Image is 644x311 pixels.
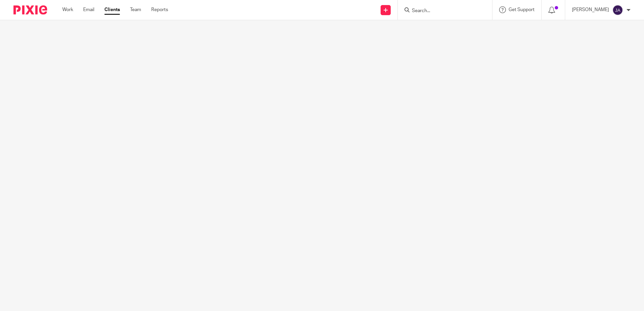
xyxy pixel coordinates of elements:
p: [PERSON_NAME] [572,6,609,13]
input: Search [411,8,472,14]
img: Pixie [13,5,47,14]
a: Email [83,6,94,13]
a: Clients [104,6,120,13]
a: Work [62,6,73,13]
img: svg%3E [612,5,623,15]
span: Get Support [509,7,535,12]
a: Team [130,6,141,13]
a: Reports [151,6,168,13]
